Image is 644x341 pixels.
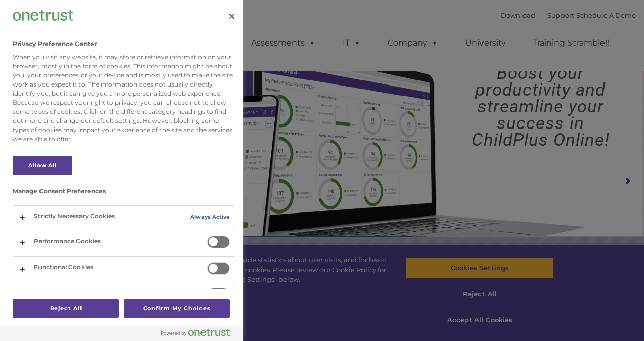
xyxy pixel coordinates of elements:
[13,10,73,20] img: Company Logo
[221,5,243,27] button: Close
[13,188,234,200] h3: Manage Consent Preferences
[124,299,230,318] button: Confirm My Choices
[161,328,238,341] a: Powered by OneTrust Opens in a new Tab
[13,156,72,175] button: Allow All
[13,53,234,144] div: When you visit any website, it may store or retrieve information on your browser, mostly in the f...
[141,67,172,74] span: Last name
[13,5,73,25] div: Company Logo
[13,299,119,318] button: Reject All
[161,328,230,336] img: Powered by OneTrust Opens in a new Tab
[141,108,184,116] span: Phone number
[13,40,97,48] h2: Privacy Preference Center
